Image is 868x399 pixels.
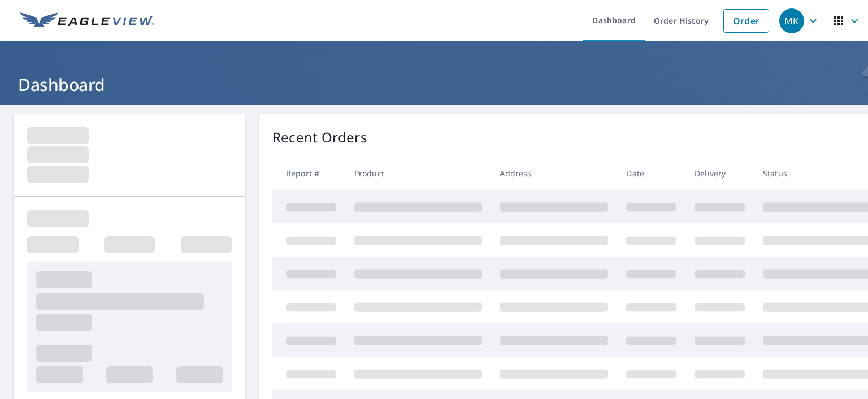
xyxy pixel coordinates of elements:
th: Date [617,157,685,190]
a: Order [723,9,769,33]
p: Recent Orders [272,127,367,148]
img: EV Logo [20,12,154,29]
th: Address [491,157,617,190]
div: MK [779,8,804,33]
th: Product [345,157,491,190]
th: Report # [272,157,345,190]
h1: Dashboard [14,73,854,96]
th: Delivery [685,157,754,190]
